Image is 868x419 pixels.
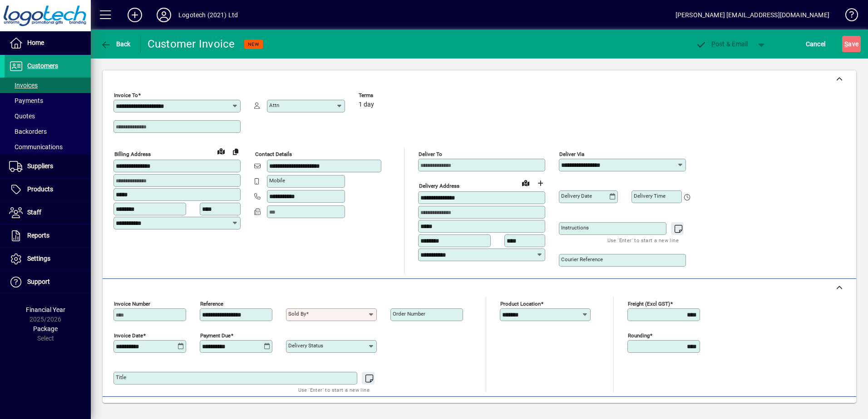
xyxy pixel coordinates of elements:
span: Terms [359,93,413,98]
a: Support [5,271,91,293]
button: Product [790,401,836,418]
mat-label: Freight (excl GST) [628,301,670,307]
span: NEW [248,41,259,47]
a: Staff [5,201,91,224]
a: Products [5,178,91,201]
span: Invoices [9,82,38,89]
a: Payments [5,93,91,108]
span: Staff [27,209,41,216]
a: Communications [5,139,91,155]
mat-label: Invoice date [114,332,143,339]
div: Logotech (2021) Ltd [178,8,238,22]
span: Cancel [806,37,826,51]
mat-label: Deliver via [559,151,584,157]
mat-label: Sold by [288,311,306,317]
mat-label: Delivery time [634,193,666,199]
div: Customer Invoice [148,37,235,51]
button: Back [98,36,133,52]
button: Add [120,7,149,23]
app-page-header-button: Back [91,36,141,52]
span: Settings [27,255,50,262]
mat-label: Title [116,374,126,380]
mat-label: Invoice To [114,92,138,98]
span: Home [27,39,44,46]
span: S [844,40,848,48]
mat-label: Payment due [200,332,231,339]
button: Profile [149,7,178,23]
span: Suppliers [27,162,53,170]
span: Package [33,325,58,332]
div: [PERSON_NAME] [EMAIL_ADDRESS][DOMAIN_NAME] [676,8,829,22]
span: Customers [27,62,58,69]
button: Cancel [804,36,828,52]
span: ave [844,37,858,51]
span: Communications [9,143,63,151]
a: Knowledge Base [838,2,857,31]
span: Back [100,40,131,48]
span: Products [27,185,53,193]
mat-label: Deliver To [419,151,442,157]
mat-label: Instructions [561,224,589,231]
a: Home [5,32,91,54]
a: Suppliers [5,155,91,178]
mat-label: Invoice number [114,301,150,307]
span: Backorders [9,128,47,135]
mat-label: Delivery date [561,193,592,199]
span: 1 day [359,101,374,108]
span: Payments [9,97,43,104]
span: Support [27,278,50,285]
mat-hint: Use 'Enter' to start a new line [298,385,370,395]
mat-label: Reference [200,301,223,307]
span: Product [794,402,831,417]
mat-label: Attn [269,102,279,108]
a: Invoices [5,78,91,93]
mat-label: Mobile [269,177,285,184]
a: Backorders [5,124,91,139]
button: Copy to Delivery address [228,144,243,159]
button: Product History [541,401,594,418]
button: Choose address [533,176,547,190]
mat-label: Courier Reference [561,256,603,263]
a: Settings [5,248,91,270]
mat-label: Order number [393,311,425,317]
mat-hint: Use 'Enter' to start a new line [607,235,679,245]
button: Post & Email [691,36,753,52]
mat-label: Product location [500,301,541,307]
span: P [711,40,715,48]
span: Reports [27,232,49,239]
a: Reports [5,224,91,247]
button: Save [842,36,861,52]
a: View on map [518,175,533,190]
a: View on map [214,144,228,158]
span: Quotes [9,112,35,120]
span: ost & Email [695,40,748,48]
mat-label: Rounding [628,332,650,339]
span: Product History [544,402,591,417]
span: Financial Year [26,306,65,313]
mat-label: Delivery status [288,342,323,349]
a: Quotes [5,108,91,124]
